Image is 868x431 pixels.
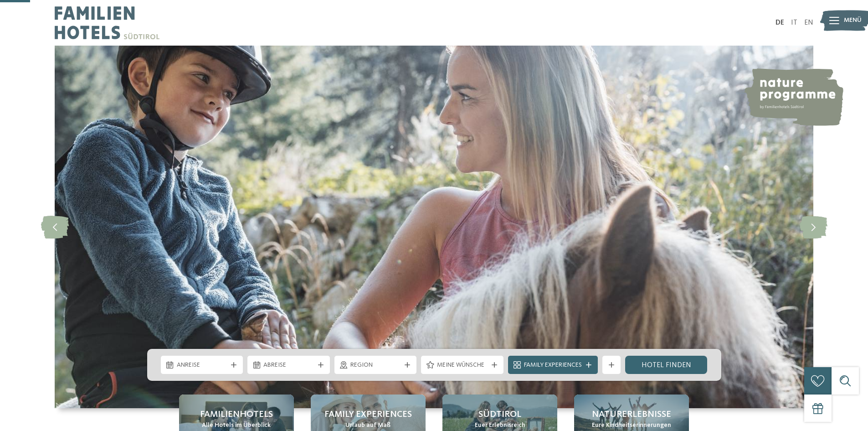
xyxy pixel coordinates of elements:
span: Familienhotels [200,408,273,421]
span: Anreise [177,361,227,370]
span: Menü [844,16,862,25]
span: Family Experiences [324,408,412,421]
a: EN [804,19,813,26]
a: IT [791,19,797,26]
img: Familienhotels Südtirol: The happy family places [55,46,813,408]
span: Abreise [263,361,314,370]
span: Eure Kindheitserinnerungen [592,421,671,430]
span: Alle Hotels im Überblick [202,421,271,430]
span: Region [350,361,401,370]
a: DE [776,19,784,26]
a: Hotel finden [625,356,708,374]
img: nature programme by Familienhotels Südtirol [743,68,843,126]
span: Meine Wünsche [437,361,488,370]
span: Urlaub auf Maß [345,421,390,430]
span: Naturerlebnisse [592,408,671,421]
span: Euer Erlebnisreich [475,421,525,430]
span: Family Experiences [524,361,582,370]
span: Südtirol [478,408,521,421]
